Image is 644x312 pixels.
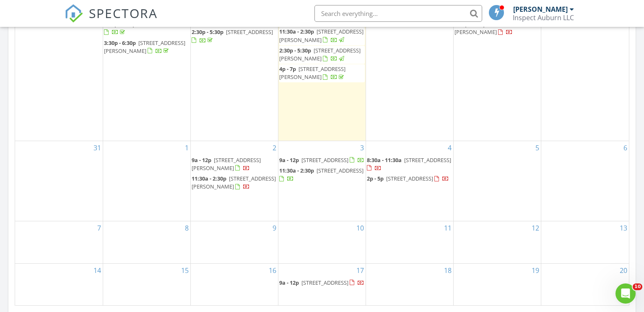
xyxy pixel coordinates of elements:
span: [STREET_ADDRESS][PERSON_NAME] [104,39,185,55]
span: 9a - 12p [279,156,299,164]
a: 1:30p - 4:30p [STREET_ADDRESS][PERSON_NAME] [454,20,536,36]
a: SPECTORA [65,11,158,29]
span: 11:30a - 2:30p [279,28,314,35]
a: Go to September 19, 2025 [530,264,541,277]
td: Go to September 8, 2025 [103,221,190,263]
td: Go to September 18, 2025 [366,263,454,305]
span: 11:30a - 2:30p [192,175,226,182]
a: Go to September 6, 2025 [622,141,629,155]
a: Go to September 12, 2025 [530,221,541,235]
td: Go to September 13, 2025 [541,221,629,263]
a: Go to September 13, 2025 [618,221,629,235]
a: 11:30a - 2:30p [STREET_ADDRESS][PERSON_NAME] [279,27,365,45]
a: Go to September 17, 2025 [355,264,366,277]
a: 9a - 12p [STREET_ADDRESS] [279,278,365,288]
span: [STREET_ADDRESS] [317,167,364,174]
span: SPECTORA [89,4,158,22]
a: Go to September 2, 2025 [271,141,278,155]
td: Go to September 2, 2025 [190,141,278,221]
td: Go to September 5, 2025 [454,141,541,221]
span: 8:30a - 11:30a [367,156,402,164]
span: [STREET_ADDRESS][PERSON_NAME] [192,156,261,172]
td: Go to September 11, 2025 [366,221,454,263]
td: Go to August 31, 2025 [15,141,103,221]
div: [PERSON_NAME] [513,5,568,13]
span: [STREET_ADDRESS][PERSON_NAME] [279,28,364,43]
a: Go to September 1, 2025 [183,141,190,155]
a: 11:30a - 2:30p [STREET_ADDRESS][PERSON_NAME] [192,174,277,192]
td: Go to September 7, 2025 [15,221,103,263]
span: 2:30p - 5:30p [192,28,223,36]
span: [STREET_ADDRESS] [226,28,273,36]
a: 11:30a - 2:30p [STREET_ADDRESS] [279,166,365,184]
a: Go to September 15, 2025 [179,264,190,277]
a: Go to September 7, 2025 [96,221,103,235]
td: Go to September 16, 2025 [190,263,278,305]
a: 8:30a - 11:30a [STREET_ADDRESS] [367,155,452,173]
a: 4p - 7p [STREET_ADDRESS][PERSON_NAME] [279,65,345,81]
a: 9a - 12p [STREET_ADDRESS][PERSON_NAME] [192,156,261,172]
a: 3:30p - 6:30p [STREET_ADDRESS][PERSON_NAME] [104,38,190,56]
td: Go to September 6, 2025 [541,141,629,221]
a: 9a - 12p [STREET_ADDRESS] [279,155,365,165]
a: 4p - 7p [STREET_ADDRESS][PERSON_NAME] [279,64,365,82]
a: Go to September 8, 2025 [183,221,190,235]
span: [STREET_ADDRESS][PERSON_NAME] [279,65,345,81]
span: 9a - 12p [279,279,299,286]
span: 11:30a - 2:30p [279,167,314,174]
span: [STREET_ADDRESS] [386,175,433,182]
a: 1:30p - 4:30p [STREET_ADDRESS] [104,20,185,36]
span: [STREET_ADDRESS][PERSON_NAME] [192,175,276,190]
a: 1:30p - 4:30p [STREET_ADDRESS][PERSON_NAME] [454,19,540,37]
a: 2p - 5p [STREET_ADDRESS] [367,175,449,182]
a: 8:30a - 11:30a [STREET_ADDRESS] [367,156,451,172]
td: Go to September 1, 2025 [103,141,190,221]
td: Go to September 20, 2025 [541,263,629,305]
td: Go to September 4, 2025 [366,141,454,221]
a: 3:30p - 6:30p [STREET_ADDRESS][PERSON_NAME] [104,39,185,55]
a: Go to August 31, 2025 [92,141,103,155]
a: Go to September 11, 2025 [442,221,453,235]
span: 9a - 12p [192,156,211,164]
a: Go to September 3, 2025 [358,141,366,155]
a: Go to September 14, 2025 [92,264,103,277]
td: Go to September 9, 2025 [190,221,278,263]
span: [STREET_ADDRESS] [301,156,348,164]
td: Go to September 19, 2025 [454,263,541,305]
span: 2p - 5p [367,175,384,182]
div: Inspect Auburn LLC [513,13,574,22]
a: 2:30p - 5:30p [STREET_ADDRESS][PERSON_NAME] [279,46,365,64]
a: Go to September 5, 2025 [534,141,541,155]
td: Go to September 15, 2025 [103,263,190,305]
a: 9a - 12p [STREET_ADDRESS] [279,279,364,286]
a: Go to September 10, 2025 [355,221,366,235]
span: [STREET_ADDRESS][PERSON_NAME] [454,20,536,36]
td: Go to September 10, 2025 [278,221,366,263]
a: Go to September 4, 2025 [446,141,453,155]
span: [STREET_ADDRESS] [404,156,451,164]
a: Go to September 18, 2025 [442,264,453,277]
iframe: Intercom live chat [615,283,636,304]
td: Go to September 12, 2025 [454,221,541,263]
a: 11:30a - 2:30p [STREET_ADDRESS] [279,167,364,182]
span: [STREET_ADDRESS][PERSON_NAME] [279,47,361,62]
a: Go to September 9, 2025 [271,221,278,235]
a: 2:30p - 5:30p [STREET_ADDRESS] [192,27,277,45]
a: 2:30p - 5:30p [STREET_ADDRESS] [192,28,273,44]
td: Go to September 3, 2025 [278,141,366,221]
a: 2:30p - 5:30p [STREET_ADDRESS][PERSON_NAME] [279,47,361,62]
span: 4p - 7p [279,65,296,73]
td: Go to September 14, 2025 [15,263,103,305]
a: 9a - 12p [STREET_ADDRESS][PERSON_NAME] [192,155,277,173]
span: [STREET_ADDRESS] [301,279,348,286]
a: Go to September 20, 2025 [618,264,629,277]
a: 11:30a - 2:30p [STREET_ADDRESS][PERSON_NAME] [279,28,364,43]
a: Go to September 16, 2025 [267,264,278,277]
input: Search everything... [314,5,482,22]
span: 10 [633,283,642,290]
a: 2p - 5p [STREET_ADDRESS] [367,174,452,184]
a: 9a - 12p [STREET_ADDRESS] [279,156,364,164]
span: 3:30p - 6:30p [104,39,136,47]
td: Go to September 17, 2025 [278,263,366,305]
img: The Best Home Inspection Software - Spectora [65,4,83,23]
